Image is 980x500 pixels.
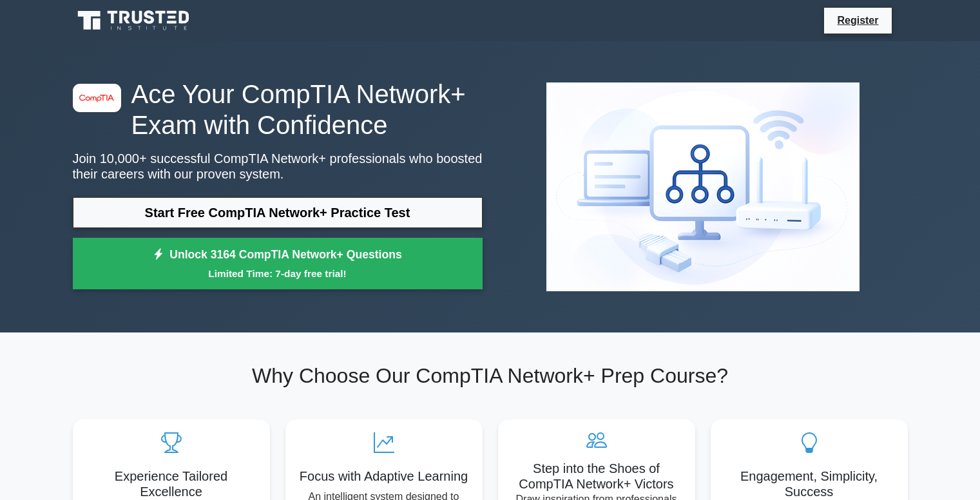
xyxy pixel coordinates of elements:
[536,72,870,302] img: CompTIA Network+ Preview
[73,238,483,289] a: Unlock 3164 CompTIA Network+ QuestionsLimited Time: 7-day free trial!
[296,468,472,484] h5: Focus with Adaptive Learning
[829,12,886,28] a: Register
[73,197,483,228] a: Start Free CompTIA Network+ Practice Test
[721,468,898,499] h5: Engagement, Simplicity, Success
[73,151,483,182] p: Join 10,000+ successful CompTIA Network+ professionals who boosted their careers with our proven ...
[83,468,260,499] h5: Experience Tailored Excellence
[73,363,908,388] h2: Why Choose Our CompTIA Network+ Prep Course?
[73,79,483,140] h1: Ace Your CompTIA Network+ Exam with Confidence
[89,266,466,281] small: Limited Time: 7-day free trial!
[508,461,685,492] h5: Step into the Shoes of CompTIA Network+ Victors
